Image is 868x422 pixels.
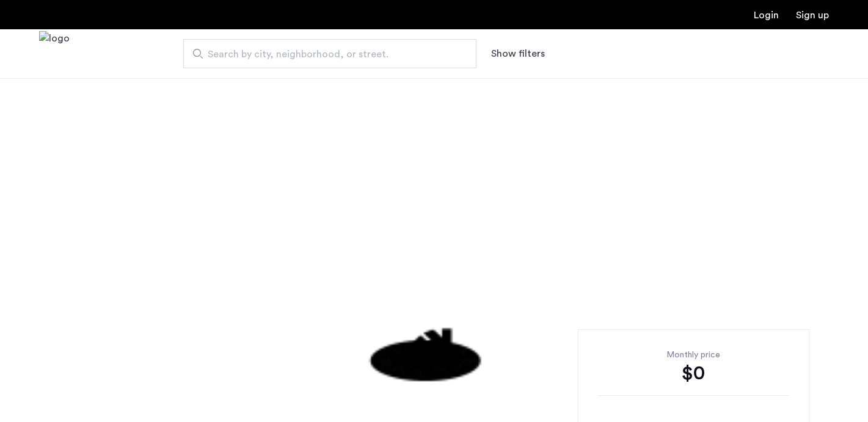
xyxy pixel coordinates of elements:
div: $0 [597,361,790,385]
a: Registration [796,10,829,20]
input: Apartment Search [183,39,476,68]
div: Monthly price [597,349,790,361]
button: Show or hide filters [491,46,545,61]
a: Cazamio Logo [39,31,70,77]
span: Search by city, neighborhood, or street. [208,47,442,62]
img: logo [39,31,70,77]
a: Login [754,10,779,20]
